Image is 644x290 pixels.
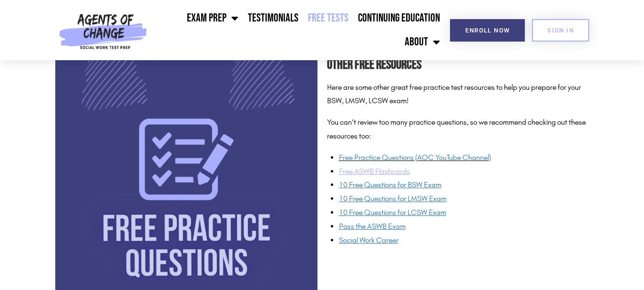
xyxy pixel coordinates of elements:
a: Free ASWB Flashcards [339,167,410,176]
a: Free Tests [303,6,353,30]
span: Enroll Now [465,27,510,33]
span: Pass the ASWB Exam [339,222,406,231]
span: SIGN IN [547,27,574,33]
a: Social Work Career [339,236,399,245]
a: Enroll Now [450,19,525,42]
a: About [400,30,445,54]
a: Continuing Education [353,6,445,30]
a: Exam Prep [182,6,243,30]
a: SIGN IN [532,19,589,42]
a: 10 Free Questions for LCSW Exam [339,208,446,217]
a: Pass the ASWB Exam [339,222,408,231]
h2: Other Free Resources [327,54,589,76]
p: You can’t review too many practice questions, so we recommend checking out these resources too: [327,116,589,143]
nav: Menu [151,6,445,54]
a: 10 Free Questions for BSW Exam [339,180,441,189]
a: Testimonials [243,6,303,30]
a: Free Practice Questions (AOC YouTube Channel) [339,153,491,162]
p: Here are some other great free practice test resources to help you prepare for your BSW, LMSW, LC... [327,81,589,108]
a: 10 Free Questions for LMSW Exam [339,194,447,203]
